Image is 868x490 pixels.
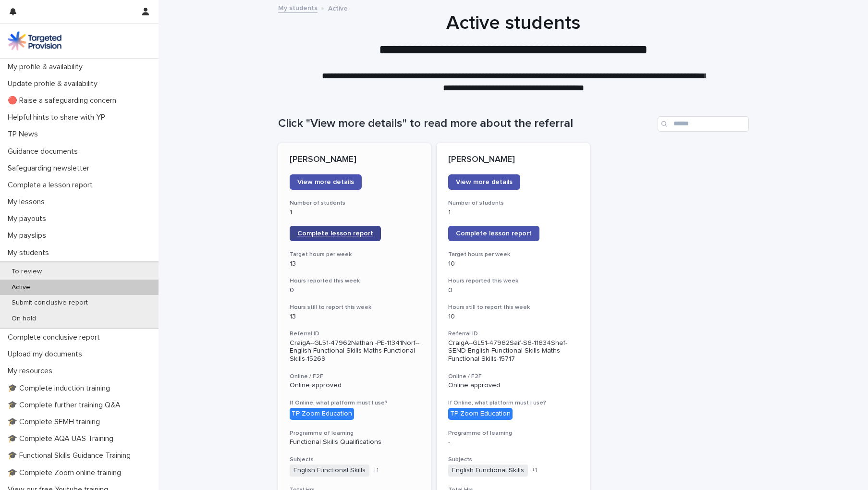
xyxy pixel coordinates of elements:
[4,181,100,190] p: Complete a lesson report
[290,155,420,165] p: [PERSON_NAME]
[4,283,38,292] p: Active
[448,286,578,294] p: 0
[4,367,60,376] p: My resources
[4,384,118,393] p: 🎓 Complete induction training
[290,330,420,338] h3: Referral ID
[4,468,129,478] p: 🎓 Complete Zoom online training
[448,465,528,477] span: English Functional Skills
[4,197,52,207] p: My lessons
[4,62,90,72] p: My profile & availability
[532,467,537,473] span: + 1
[448,330,578,338] h3: Referral ID
[448,381,578,390] p: Online approved
[290,339,420,363] p: CraigA--GL51-47962Nathan -PE-11341Norf--English Functional Skills Maths Functional Skills-15269
[4,299,96,307] p: Submit conclusive report
[297,179,354,185] span: View more details
[373,467,379,473] span: + 1
[290,260,420,268] p: 13
[290,208,420,217] p: 1
[4,231,54,240] p: My payslips
[4,434,121,443] p: 🎓 Complete AQA UAS Training
[290,199,420,207] h3: Number of students
[4,333,108,342] p: Complete conclusive report
[448,339,578,363] p: CraigA--GL51-47962Saif-S6-11634Shef-SEND-English Functional Skills Maths Functional Skills-15717
[290,381,420,390] p: Online approved
[448,429,578,437] h3: Programme of learning
[448,438,578,446] p: -
[8,31,61,50] img: M5nRWzHhSzIhMunXDL62
[448,208,578,217] p: 1
[448,456,578,464] h3: Subjects
[4,268,49,276] p: To review
[278,12,749,35] h1: Active students
[290,399,420,407] h3: If Online, what platform must I use?
[4,164,97,173] p: Safeguarding newsletter
[4,315,44,323] p: On hold
[4,214,54,223] p: My payouts
[448,155,578,165] p: [PERSON_NAME]
[328,2,348,13] p: Active
[290,373,420,380] h3: Online / F2F
[297,230,373,237] span: Complete lesson report
[4,79,105,88] p: Update profile & availability
[4,401,128,410] p: 🎓 Complete further training Q&A
[4,96,124,105] p: 🔴 Raise a safeguarding concern
[448,304,578,311] h3: Hours still to report this week
[4,451,138,460] p: 🎓 Functional Skills Guidance Training
[448,251,578,258] h3: Target hours per week
[290,251,420,258] h3: Target hours per week
[4,147,86,156] p: Guidance documents
[456,230,532,237] span: Complete lesson report
[278,117,654,131] h1: Click "View more details" to read more about the referral
[448,174,520,190] a: View more details
[4,417,108,427] p: 🎓 Complete SEMH training
[448,373,578,380] h3: Online / F2F
[448,408,513,420] div: TP Zoom Education
[456,179,513,185] span: View more details
[4,350,90,359] p: Upload my documents
[4,113,113,122] p: Helpful hints to share with YP
[448,399,578,407] h3: If Online, what platform must I use?
[290,456,420,464] h3: Subjects
[290,226,381,241] a: Complete lesson report
[290,174,362,190] a: View more details
[448,260,578,268] p: 10
[290,313,420,321] p: 13
[290,465,369,477] span: English Functional Skills
[290,429,420,437] h3: Programme of learning
[290,277,420,285] h3: Hours reported this week
[290,408,354,420] div: TP Zoom Education
[448,226,539,241] a: Complete lesson report
[290,304,420,311] h3: Hours still to report this week
[290,286,420,294] p: 0
[4,248,57,257] p: My students
[4,130,46,139] p: TP News
[448,313,578,321] p: 10
[448,199,578,207] h3: Number of students
[290,438,420,446] p: Functional Skills Qualifications
[448,277,578,285] h3: Hours reported this week
[658,116,749,132] input: Search
[278,2,318,13] a: My students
